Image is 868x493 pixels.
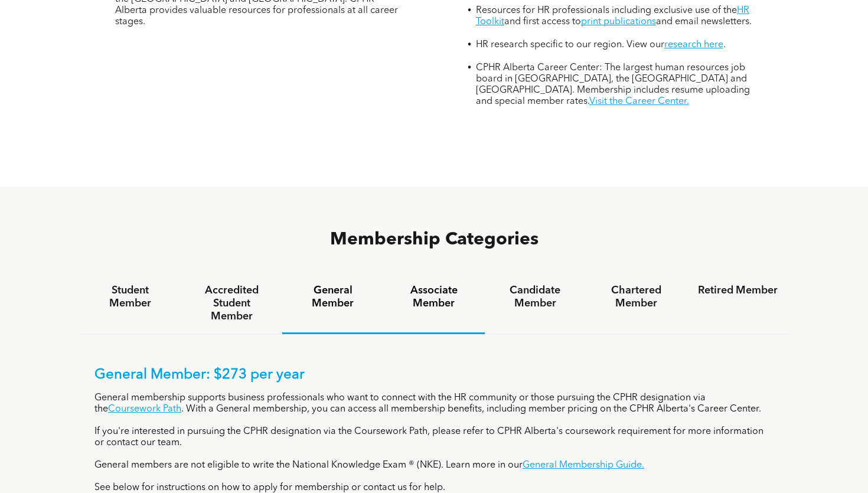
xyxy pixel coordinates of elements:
span: and email newsletters. [656,17,752,27]
span: Resources for HR professionals including exclusive use of the [476,6,737,15]
span: and first access to [504,17,581,27]
h4: Chartered Member [596,284,676,310]
p: General Member: $273 per year [94,367,774,384]
h4: Student Member [90,284,170,310]
a: Coursework Path [108,404,181,414]
a: research here [664,40,723,50]
span: HR research specific to our region. View our [476,40,664,50]
span: CPHR Alberta Career Center: The largest human resources job board in [GEOGRAPHIC_DATA], the [GEOG... [476,63,750,106]
a: print publications [581,17,656,27]
p: General members are not eligible to write the National Knowledge Exam ® (NKE). Learn more in our [94,460,774,471]
a: General Membership Guide. [523,461,644,470]
h4: General Member [293,284,373,310]
h4: Accredited Student Member [191,284,271,323]
span: Membership Categories [330,231,539,249]
p: If you're interested in pursuing the CPHR designation via the Coursework Path, please refer to CP... [94,426,774,449]
h4: Candidate Member [495,284,575,310]
span: . [723,40,726,50]
p: General membership supports business professionals who want to connect with the HR community or t... [94,393,774,415]
h4: Retired Member [698,284,778,297]
a: Visit the Career Center. [589,97,689,106]
h4: Associate Member [394,284,474,310]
